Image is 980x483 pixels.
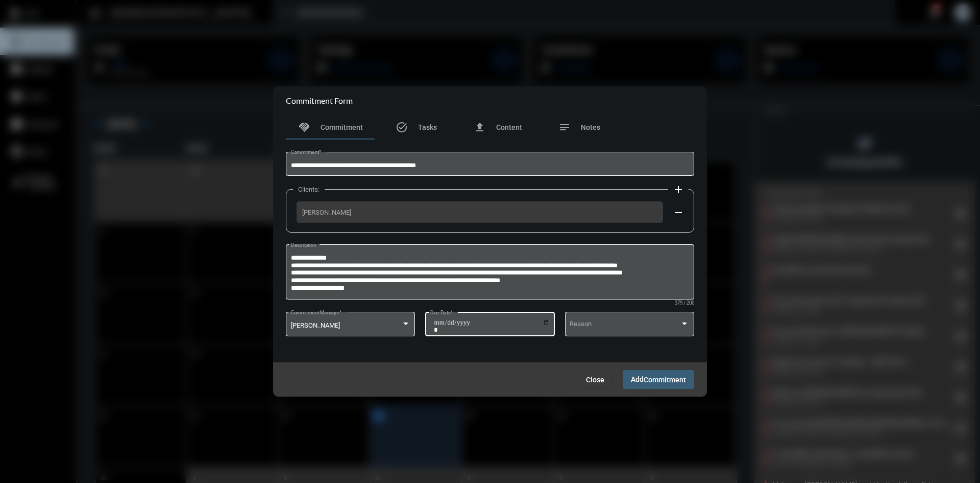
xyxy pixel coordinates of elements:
span: Add [631,375,686,383]
span: Notes [581,123,600,131]
span: [PERSON_NAME] [291,321,340,329]
mat-icon: file_upload [474,121,486,133]
mat-icon: handshake [298,121,310,133]
button: Close [578,371,612,389]
mat-icon: task_alt [396,121,408,133]
button: AddCommitment [623,370,694,389]
mat-hint: 379 / 200 [675,301,694,306]
span: Commitment [644,376,686,384]
mat-icon: remove [672,206,684,219]
span: Tasks [418,123,437,131]
span: Close [586,376,604,384]
h2: Commitment Form [286,96,353,105]
span: [PERSON_NAME] [302,209,657,216]
mat-icon: add [672,183,684,196]
label: Clients: [293,186,325,193]
span: Commitment [321,123,363,131]
span: Content [496,123,522,131]
mat-icon: notes [558,121,571,133]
